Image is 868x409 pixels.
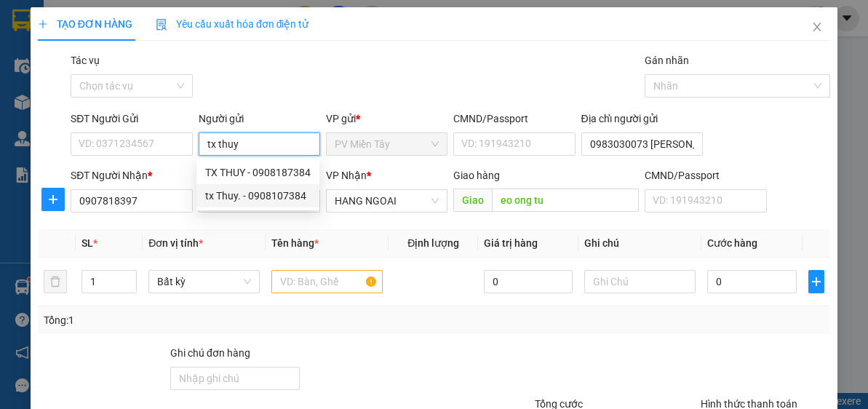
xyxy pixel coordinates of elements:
[645,167,766,183] div: CMND/Passport
[42,194,64,205] span: plus
[492,188,639,212] input: Dọc đường
[71,167,192,183] div: SĐT Người Nhận
[407,237,459,249] span: Định lượng
[271,270,383,293] input: VD: Bàn, Ghế
[811,21,823,33] span: close
[205,188,311,204] div: tx Thuy. - 0908107384
[707,237,757,249] span: Cước hàng
[808,270,825,293] button: plus
[453,111,575,127] div: CMND/Passport
[71,111,192,127] div: SĐT Người Gửi
[196,161,319,184] div: TX THUY - 0908187384
[156,19,167,31] img: icon
[578,229,701,258] th: Ghi chú
[156,18,309,30] span: Yêu cầu xuất hóa đơn điện tử
[581,111,703,127] div: Địa chỉ người gửi
[205,164,311,180] div: TX THUY - 0908187384
[484,270,573,293] input: 0
[44,312,337,328] div: Tổng: 1
[453,170,500,181] span: Giao hàng
[335,133,439,155] span: PV Miền Tây
[41,188,65,211] button: plus
[271,237,319,249] span: Tên hàng
[484,237,538,249] span: Giá trị hàng
[196,184,319,207] div: tx Thuy. - 0908107384
[81,237,93,249] span: SL
[71,55,100,66] label: Tác vụ
[335,190,439,212] span: HANG NGOAI
[581,132,703,156] input: Địa chỉ của người gửi
[453,188,492,212] span: Giao
[44,270,67,293] button: delete
[170,347,250,359] label: Ghi chú đơn hàng
[797,7,837,48] button: Close
[148,237,203,249] span: Đơn vị tính
[645,55,689,66] label: Gán nhãn
[170,367,300,390] input: Ghi chú đơn hàng
[326,170,367,181] span: VP Nhận
[157,271,251,293] span: Bất kỳ
[326,111,447,127] div: VP gửi
[38,19,48,29] span: plus
[584,270,696,293] input: Ghi Chú
[38,18,132,30] span: TẠO ĐƠN HÀNG
[199,111,320,127] div: Người gửi
[809,276,824,287] span: plus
